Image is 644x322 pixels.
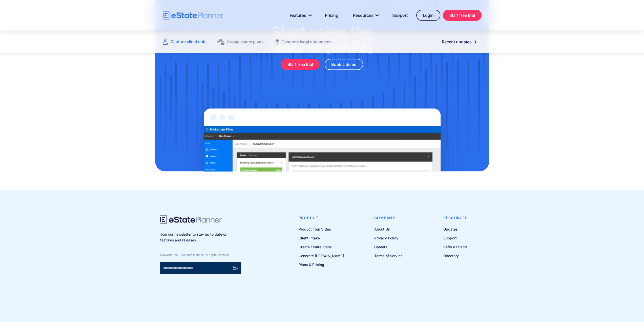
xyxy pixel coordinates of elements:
[299,215,344,221] h4: Product
[416,10,440,21] a: Login
[443,10,482,21] a: Start free trial
[443,253,468,259] a: Directory
[160,232,241,243] p: Join our newsletter to stay up to date on features and releases
[177,253,184,257] span: 2025
[374,244,403,250] a: Careers
[347,10,384,20] a: Resources
[163,30,206,53] a: Capture client data
[299,253,344,259] a: Generate [PERSON_NAME]
[180,24,464,55] h1: Start using the tools of [DATE]
[281,59,320,70] a: Start free trial
[299,226,344,232] a: Product Tour Video
[374,226,403,232] a: About Us
[299,244,344,250] a: Create Estate Plans
[163,11,223,20] a: home
[227,38,264,45] div: Create estate plans
[443,215,468,221] h4: Resources
[374,253,403,259] a: Terms of Service
[443,226,468,232] a: Updates
[319,10,344,20] a: Pricing
[170,38,206,45] div: Capture client data
[217,30,264,53] a: Create estate plans
[374,215,403,221] h4: Company
[436,37,482,47] a: Recent updates
[299,261,344,268] a: Plans & Pricing
[299,235,344,241] a: Client Intake
[386,10,414,20] a: Support
[274,30,332,53] a: Generate legal documents
[443,235,468,241] a: Support
[284,10,316,20] a: Features
[281,38,332,45] div: Generate legal documents
[443,244,468,250] a: Refer a Friend
[442,38,472,45] div: Recent updates
[325,59,363,70] a: Book a demo
[374,235,403,241] a: Privacy Policy
[160,262,241,274] form: Newsletter signup
[160,253,241,257] div: Copyright © eState Planner. All rights reserved.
